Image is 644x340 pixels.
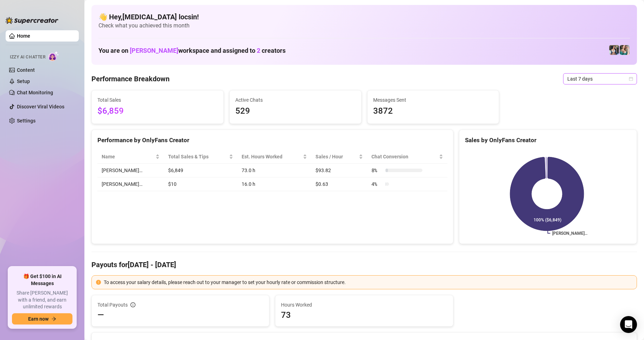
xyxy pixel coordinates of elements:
span: $6,859 [97,105,218,118]
span: Total Sales [97,96,218,104]
div: To access your salary details, please reach out to your manager to set your hourly rate or commis... [104,278,632,286]
a: Discover Viral Videos [17,104,64,109]
span: Name [102,153,154,160]
span: Earn now [28,316,49,322]
td: [PERSON_NAME]… [97,164,164,177]
span: Total Sales & Tips [168,153,228,160]
img: Zaddy [620,45,630,55]
span: Chat Conversion [371,153,438,160]
td: 16.0 h [237,177,311,191]
span: Messages Sent [373,96,493,104]
h1: You are on workspace and assigned to creators [98,47,286,55]
th: Total Sales & Tips [164,150,237,164]
th: Sales / Hour [311,150,367,164]
a: Home [17,33,30,39]
span: Active Chats [235,96,356,104]
span: 2 [257,47,260,54]
div: Open Intercom Messenger [620,316,637,333]
span: 3872 [373,105,493,118]
span: exclamation-circle [96,280,101,285]
a: Content [17,67,35,73]
th: Name [97,150,164,164]
a: Setup [17,78,30,84]
div: Est. Hours Worked [242,153,301,160]
td: $10 [164,177,237,191]
span: Check what you achieved this month [98,22,630,30]
span: Last 7 days [567,74,633,84]
td: $0.63 [311,177,367,191]
span: Share [PERSON_NAME] with a friend, and earn unlimited rewards [12,290,72,310]
span: info-circle [130,302,135,307]
span: — [97,309,104,321]
td: 73.0 h [237,164,311,177]
td: [PERSON_NAME]… [97,177,164,191]
h4: Performance Breakdown [91,74,170,84]
text: [PERSON_NAME]… [552,231,587,236]
td: $93.82 [311,164,367,177]
span: 529 [235,105,356,118]
span: 🎁 Get $100 in AI Messages [12,273,72,287]
span: 73 [281,309,447,321]
td: $6,849 [164,164,237,177]
div: Sales by OnlyFans Creator [465,136,631,145]
span: calendar [629,77,633,81]
a: Chat Monitoring [17,90,53,95]
div: Performance by OnlyFans Creator [97,136,447,145]
span: Total Payouts [97,301,128,309]
span: 4 % [371,180,383,188]
img: Katy [609,45,619,55]
img: AI Chatter [48,51,59,61]
img: logo-BBDzfeDw.svg [6,17,58,24]
span: Sales / Hour [315,153,357,160]
span: 8 % [371,166,383,174]
span: Hours Worked [281,301,447,309]
h4: Payouts for [DATE] - [DATE] [91,260,637,270]
span: [PERSON_NAME] [130,47,178,54]
h4: 👋 Hey, [MEDICAL_DATA] locsin ! [98,12,630,22]
a: Settings [17,118,36,124]
button: Earn nowarrow-right [12,313,72,325]
span: Izzy AI Chatter [10,54,45,61]
th: Chat Conversion [367,150,447,164]
span: arrow-right [51,316,56,321]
